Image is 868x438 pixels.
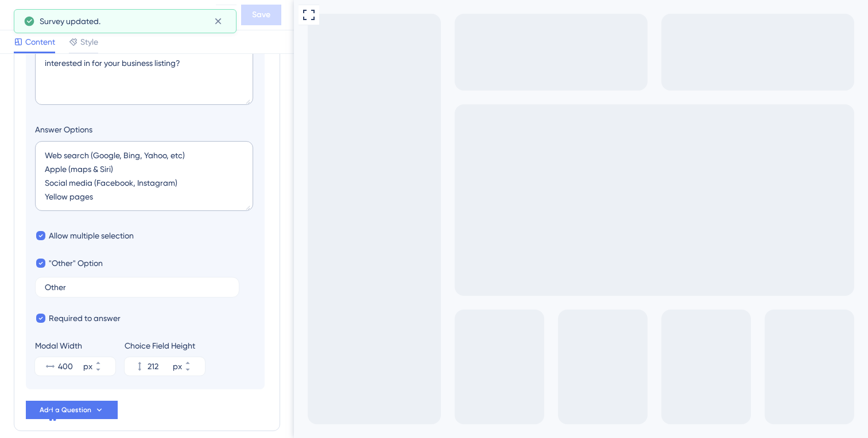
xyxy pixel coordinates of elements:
[44,394,62,429] div: Drag
[43,101,118,111] span: Apple (maps & Siri)
[184,366,205,376] button: px
[95,357,115,366] button: px
[98,200,131,212] button: Submit survey
[43,180,64,190] span: Other
[83,359,92,373] div: px
[148,359,170,373] input: px
[26,401,118,419] button: Add a Question
[45,283,230,291] input: Type the value
[49,229,134,243] span: Allow multiple selection
[173,359,182,373] div: px
[58,359,81,373] input: px
[45,170,53,178] input: Other
[43,154,92,163] span: Yellow pages
[49,311,121,325] span: Required to answer
[40,405,91,414] span: Add a Question
[108,9,122,23] span: Question 3 / 3
[125,339,205,353] div: Choice Field Height
[45,118,53,125] input: Social media (Facebook, Instagram)
[37,7,211,23] div: Digital Listings Interest
[35,35,253,105] textarea: Which of the following listings sites would you be interested in for your business listing?
[207,9,220,23] div: Close survey
[95,366,115,376] button: px
[45,144,53,151] input: Yellow pages
[40,14,100,28] span: Survey updated.
[45,65,53,72] input: Web search (Google, Bing, Yahoo, etc)
[43,75,187,84] span: Web search (Google, Bing, Yahoo, etc)
[252,8,270,22] span: Save
[35,123,255,136] label: Answer Options
[9,9,23,23] div: Go to Question 2
[184,357,205,366] button: px
[35,141,253,211] textarea: Web search (Google, Bing, Yahoo, etc) Apple (maps & Siri) Social media (Facebook, Instagram) Yell...
[45,91,53,99] input: Apple (maps & Siri)
[241,5,281,25] button: Save
[14,30,220,54] div: Which of the following listings sites would you be interested in for your business listing?
[49,256,103,270] span: "Other" Option
[25,35,55,49] span: Content
[43,63,187,190] div: Multiple choices rating
[43,127,176,137] span: Social media (Facebook, Instagram)
[35,339,115,353] div: Modal Width
[80,35,98,49] span: Style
